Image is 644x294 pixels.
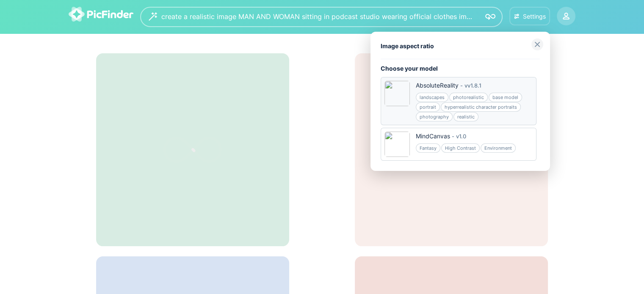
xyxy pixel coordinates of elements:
[416,112,453,121] div: photography
[441,102,521,112] div: hyperrealistic character portraits
[459,81,464,90] div: -
[481,143,516,153] div: Environment
[416,93,448,102] div: landscapes
[531,38,543,50] img: close-grey.svg
[489,93,522,102] div: base model
[464,81,481,90] div: v v1.8.1
[381,64,540,73] div: Choose your model
[381,42,540,50] div: Image aspect ratio
[416,143,440,153] div: Fantasy
[449,93,488,102] div: photorealistic
[384,81,410,106] img: 68361c9274fc8-1200x1509.jpg
[416,102,440,112] div: portrait
[456,132,466,140] div: v 1.0
[384,132,410,157] img: 6563a2d355b76-2048x2048.jpg
[416,132,450,140] div: MindCanvas
[450,132,456,140] div: -
[416,81,459,90] div: AbsoluteReality
[441,143,480,153] div: High Contrast
[453,112,478,121] div: realistic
